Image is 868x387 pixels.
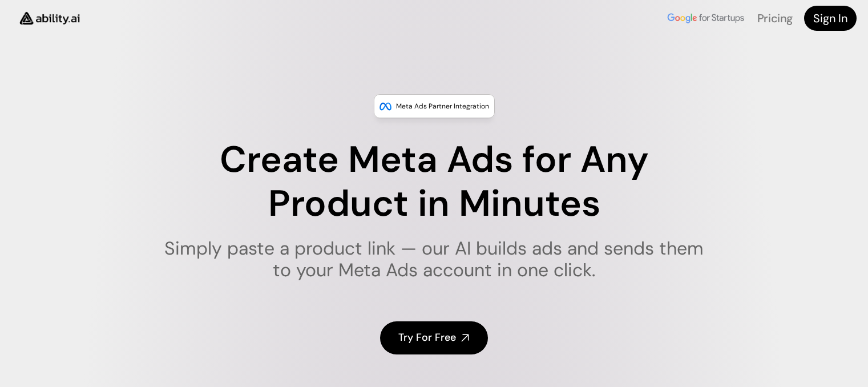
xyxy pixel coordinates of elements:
a: Sign In [804,6,857,31]
h1: Create Meta Ads for Any Product in Minutes [157,138,711,226]
p: Meta Ads Partner Integration [396,100,489,112]
h4: Sign In [813,10,847,26]
h1: Simply paste a product link — our AI builds ads and sends them to your Meta Ads account in one cl... [157,237,711,281]
h4: Try For Free [398,330,456,345]
a: Pricing [757,11,793,26]
a: Try For Free [380,321,488,354]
